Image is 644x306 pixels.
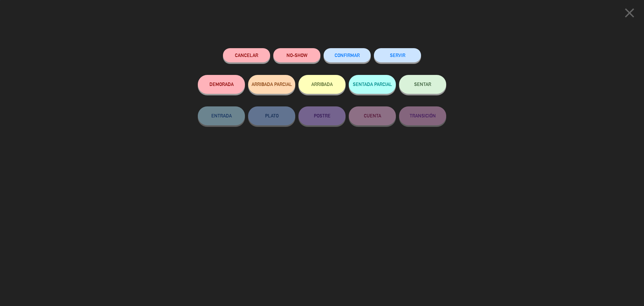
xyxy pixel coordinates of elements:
[324,48,371,62] button: CONFIRMAR
[248,75,295,94] button: ARRIBADA PARCIAL
[622,5,637,21] i: close
[252,82,292,87] span: ARRIBADA PARCIAL
[349,106,396,125] button: CUENTA
[198,106,245,125] button: ENTRADA
[223,48,270,62] button: Cancelar
[248,106,295,125] button: PLATO
[399,75,446,94] button: SENTAR
[273,48,320,62] button: NO-SHOW
[399,106,446,125] button: TRANSICIÓN
[298,106,346,125] button: POSTRE
[374,48,421,62] button: SERVIR
[335,53,360,58] span: CONFIRMAR
[414,82,431,87] span: SENTAR
[298,75,346,94] button: ARRIBADA
[349,75,396,94] button: SENTADA PARCIAL
[198,75,245,94] button: DEMORADA
[620,5,639,23] button: close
